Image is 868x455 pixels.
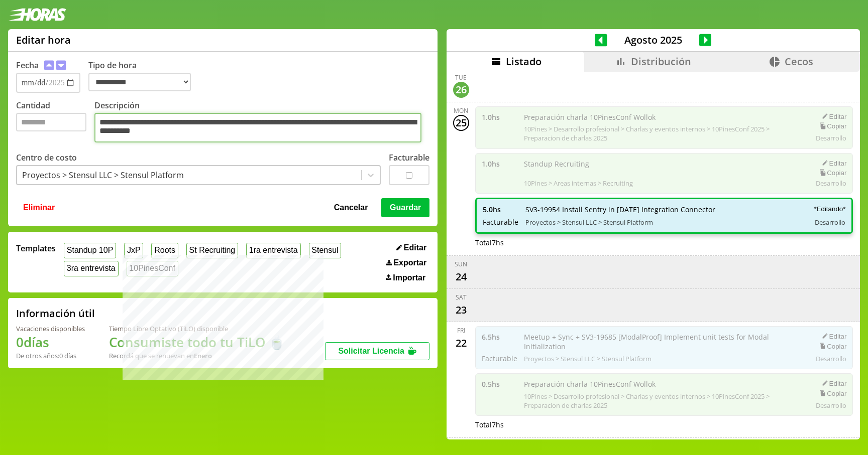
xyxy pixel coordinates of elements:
label: Cantidad [16,100,94,145]
h1: 0 días [16,333,85,351]
span: Importar [393,273,425,282]
button: 1ra entrevista [246,243,301,258]
div: 25 [453,115,469,131]
div: Total 7 hs [475,420,853,429]
h1: Consumiste todo tu TiLO 🍵 [109,333,285,351]
span: Exportar [393,258,426,267]
input: Cantidad [16,113,86,131]
label: Tipo de hora [88,60,199,93]
div: De otros años: 0 días [16,351,85,360]
span: Editar [404,243,426,252]
button: Guardar [381,198,429,217]
button: St Recruiting [186,243,238,258]
div: Tue [455,73,467,82]
div: 23 [453,301,469,318]
div: scrollable content [447,72,860,438]
span: Agosto 2025 [607,33,699,47]
h1: Editar hora [16,33,71,47]
textarea: Descripción [94,113,421,142]
button: 3ra entrevista [64,261,119,276]
button: Exportar [383,258,429,268]
label: Descripción [94,100,429,145]
div: 22 [453,335,469,351]
div: Proyectos > Stensul LLC > Stensul Platform [22,170,184,181]
select: Tipo de hora [88,73,191,91]
div: Recordá que se renuevan en [109,351,285,360]
label: Facturable [389,152,429,163]
div: 26 [453,82,469,98]
div: Fri [457,326,465,335]
button: Eliminar [20,198,58,217]
button: 10PinesConf [127,261,178,276]
span: Templates [16,243,56,254]
div: Sat [456,293,467,301]
b: Enero [194,351,212,360]
span: Solicitar Licencia [338,347,404,355]
button: Cancelar [331,198,371,217]
div: Total 7 hs [475,238,853,247]
button: Roots [151,243,178,258]
button: JxP [124,243,143,258]
div: Vacaciones disponibles [16,324,85,333]
button: Stensul [309,243,342,258]
div: 24 [453,268,469,284]
div: Sun [455,260,467,268]
button: Editar [393,243,429,253]
span: Distribución [631,55,691,68]
img: logotipo [8,8,66,21]
h2: Información útil [16,307,95,320]
button: Standup 10P [64,243,116,258]
div: Mon [454,106,468,115]
span: Listado [506,55,541,68]
span: Cecos [785,55,813,68]
button: Solicitar Licencia [325,342,429,360]
label: Fecha [16,60,39,71]
label: Centro de costo [16,152,77,163]
div: Tiempo Libre Optativo (TiLO) disponible [109,324,285,333]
